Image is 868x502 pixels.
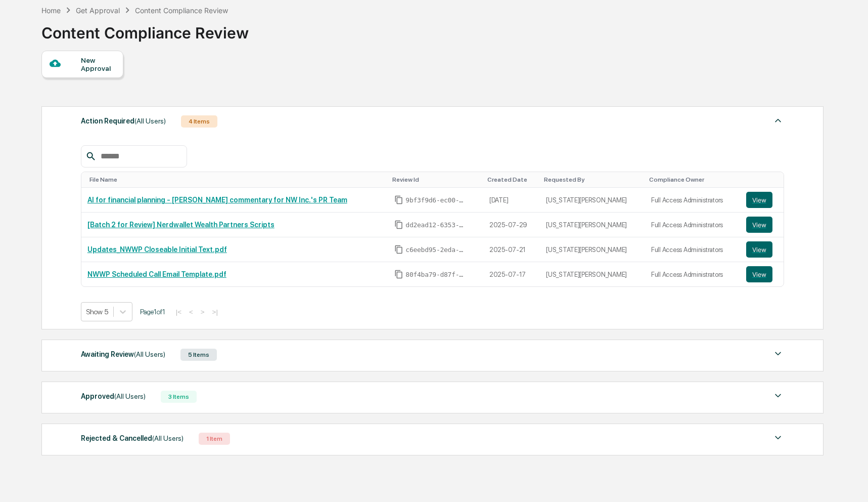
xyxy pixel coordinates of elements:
[483,213,540,237] td: 2025-07-29
[746,192,778,208] a: View
[199,433,230,445] div: 1 Item
[483,262,540,286] td: 2025-07-17
[81,56,115,72] div: New Approval
[81,432,184,445] div: Rejected & Cancelled
[483,237,540,262] td: 2025-07-21
[134,117,166,125] span: (All Users)
[746,241,778,258] a: View
[76,6,120,15] div: Get Approval
[173,308,185,316] button: |<
[186,308,196,316] button: <
[746,266,772,282] button: View
[483,188,540,213] td: [DATE]
[540,213,645,237] td: [US_STATE][PERSON_NAME]
[394,245,403,254] span: Copy Id
[487,176,536,183] div: Toggle SortBy
[87,196,347,204] a: AI for financial planning - [PERSON_NAME] commentary for NW Inc.'s PR Team
[89,176,385,183] div: Toggle SortBy
[645,262,740,286] td: Full Access Administrators
[746,217,772,233] button: View
[405,196,466,204] span: 9bf3f9d6-ec00-4609-a326-e373718264ae
[746,266,778,282] a: View
[645,188,740,213] td: Full Access Administrators
[198,308,208,316] button: >
[394,195,403,204] span: Copy Id
[772,348,784,360] img: caret
[152,434,184,442] span: (All Users)
[540,188,645,213] td: [US_STATE][PERSON_NAME]
[161,391,197,403] div: 3 Items
[772,114,784,127] img: caret
[746,217,778,233] a: View
[405,271,466,279] span: 80f4ba79-d87f-4cb6-8458-b68e2bdb47c7
[41,6,61,15] div: Home
[394,220,403,229] span: Copy Id
[405,221,466,229] span: dd2ead12-6353-41e4-9b21-1b0cf20a9be1
[746,241,772,258] button: View
[87,245,227,254] a: Updates_NWWP Closeable Initial Text.pdf
[746,192,772,208] button: View
[649,176,736,183] div: Toggle SortBy
[394,270,403,279] span: Copy Id
[772,432,784,444] img: caret
[405,246,466,254] span: c6eebd95-2eda-47bf-a497-3eb1b7318b58
[209,308,221,316] button: >|
[180,349,217,361] div: 5 Items
[748,176,780,183] div: Toggle SortBy
[41,16,249,42] div: Content Compliance Review
[772,390,784,402] img: caret
[81,348,165,361] div: Awaiting Review
[540,262,645,286] td: [US_STATE][PERSON_NAME]
[135,6,228,15] div: Content Compliance Review
[645,213,740,237] td: Full Access Administrators
[134,350,165,358] span: (All Users)
[392,176,479,183] div: Toggle SortBy
[181,115,217,128] div: 4 Items
[544,176,641,183] div: Toggle SortBy
[81,114,166,128] div: Action Required
[87,270,226,278] a: NWWP Scheduled Call Email Template.pdf
[114,392,146,400] span: (All Users)
[645,237,740,262] td: Full Access Administrators
[140,308,165,316] span: Page 1 of 1
[87,221,275,229] a: [Batch 2 for Review] Nerdwallet Wealth Partners Scripts
[540,237,645,262] td: [US_STATE][PERSON_NAME]
[81,390,146,403] div: Approved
